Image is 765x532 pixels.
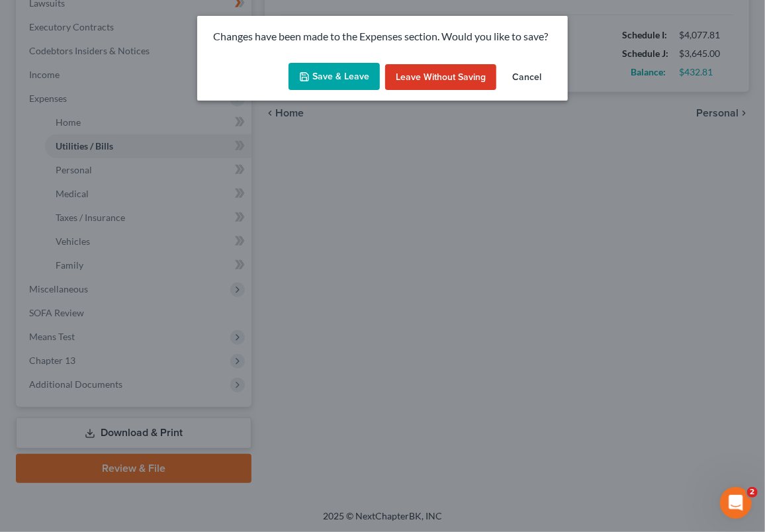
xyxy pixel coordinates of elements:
span: 2 [747,487,758,498]
button: Leave without Saving [385,64,496,91]
iframe: Intercom live chat [720,487,752,519]
p: Changes have been made to the Expenses section. Would you like to save? [213,29,552,44]
button: Save & Leave [289,63,380,91]
button: Cancel [502,64,552,91]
